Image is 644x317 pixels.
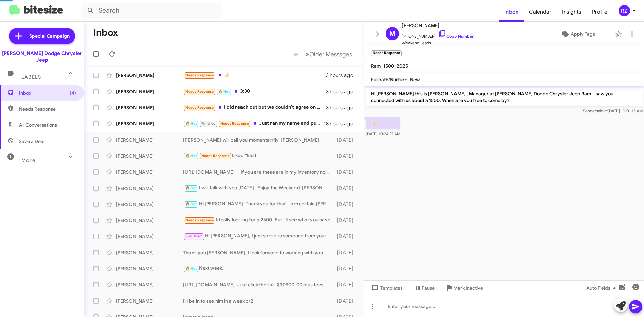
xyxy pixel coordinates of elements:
[583,108,643,113] span: Sender [DATE] 10:01:15 AM
[116,185,183,192] div: [PERSON_NAME]
[596,108,608,113] span: said at
[185,218,214,222] span: Needs Response
[587,2,613,22] a: Profile
[326,88,359,95] div: 3 hours ago
[334,281,359,288] div: [DATE]
[370,282,403,294] span: Templates
[201,121,216,126] span: Finished
[371,63,381,69] span: Ram
[309,51,352,58] span: Older Messages
[290,47,302,61] button: Previous
[183,71,326,79] div: 👍🏻
[183,120,324,127] div: Just ran my name and push me aside. The salesman don't communicate for no reason.
[453,282,483,294] span: Mark Inactive
[438,34,474,39] a: Copy Number
[21,74,41,80] span: Labels
[116,104,183,111] div: [PERSON_NAME]
[185,105,214,110] span: Needs Response
[371,50,402,56] small: Needs Response
[70,90,76,96] span: (4)
[389,28,395,39] span: M
[397,63,408,69] span: 2025
[334,201,359,208] div: [DATE]
[19,90,76,96] span: Inbox
[183,232,334,240] div: Hi [PERSON_NAME], I just spoke to someone from your dealership. Thank you
[116,298,183,304] div: [PERSON_NAME]
[334,185,359,192] div: [DATE]
[116,120,183,127] div: [PERSON_NAME]
[116,201,183,208] div: [PERSON_NAME]
[543,28,612,40] button: Apply Tags
[185,121,197,126] span: 🔥 Hot
[116,88,183,95] div: [PERSON_NAME]
[408,282,440,294] button: Pause
[324,120,359,127] div: 18 hours ago
[116,72,183,79] div: [PERSON_NAME]
[116,137,183,143] div: [PERSON_NAME]
[116,169,183,175] div: [PERSON_NAME]
[402,40,474,46] span: Weekend Leads
[334,233,359,240] div: [DATE]
[334,169,359,175] div: [DATE]
[524,2,557,22] a: Calendar
[81,3,222,19] input: Search
[116,265,183,272] div: [PERSON_NAME]
[334,265,359,272] div: [DATE]
[306,50,309,58] span: »
[183,281,334,288] div: [URL][DOMAIN_NAME] Just click the link. $30900.00 plus fees and taxes [PERSON_NAME]
[21,157,35,163] span: More
[183,265,334,272] div: Next week.
[19,122,57,128] span: All Conversations
[183,249,334,256] div: Thank you [PERSON_NAME], I look forward to working with you.. [PERSON_NAME]
[366,117,400,129] p: 👍🏻
[326,104,359,111] div: 3 hours ago
[619,5,630,16] div: RZ
[9,28,75,44] a: Special Campaign
[183,88,326,95] div: 3:30
[290,47,356,61] nav: Page navigation example
[364,282,408,294] button: Templates
[19,106,76,112] span: Needs Response
[302,47,356,61] button: Next
[499,2,524,22] a: Inbox
[201,154,230,158] span: Needs Response
[185,89,214,94] span: Needs Response
[183,298,334,304] div: I'll be in to see him in a week or2
[116,281,183,288] div: [PERSON_NAME]
[586,282,619,294] span: Auto Fields
[334,298,359,304] div: [DATE]
[334,153,359,159] div: [DATE]
[440,282,488,294] button: Mark Inactive
[402,30,474,40] span: [PHONE_NUMBER]
[93,27,118,38] h1: Inbox
[422,282,435,294] span: Pause
[185,266,197,271] span: 🔥 Hot
[366,131,400,136] span: [DATE] 10:24:27 AM
[185,202,197,206] span: 🔥 Hot
[183,104,326,111] div: I did reach out but we couldn't agree on a cash price . Thank you
[116,249,183,256] div: [PERSON_NAME]
[185,234,203,239] span: Call Them
[571,28,595,40] span: Apply Tags
[183,137,334,143] div: [PERSON_NAME] will call you momentarrily [PERSON_NAME]
[410,76,420,83] span: New
[183,152,334,160] div: Liked “East”
[116,233,183,240] div: [PERSON_NAME]
[218,89,230,94] span: 🔥 Hot
[183,216,334,224] div: Ideally looking for a 2500. But I'll see what you have
[29,33,70,39] span: Special Campaign
[383,63,394,69] span: 1500
[19,138,44,145] span: Save a Deal
[185,154,197,158] span: 🔥 Hot
[557,2,587,22] a: Insights
[581,282,624,294] button: Auto Fields
[116,153,183,159] div: [PERSON_NAME]
[613,5,637,16] button: RZ
[185,186,197,190] span: 🔥 Hot
[366,88,643,106] p: Hi [PERSON_NAME] this is [PERSON_NAME] , Manager at [PERSON_NAME] Dodge Chrysler Jeep Ram. I saw ...
[183,200,334,208] div: Hi [PERSON_NAME], Thank you for that. I am certain [PERSON_NAME] will take good care of you. See ...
